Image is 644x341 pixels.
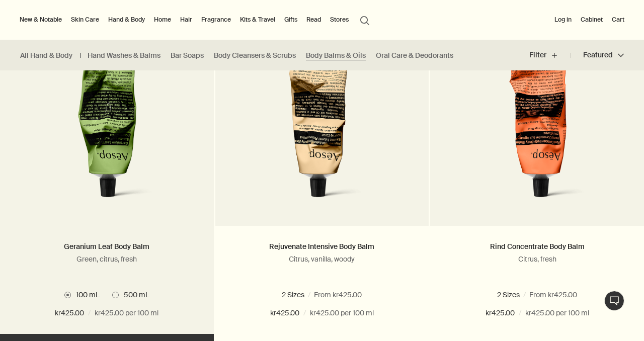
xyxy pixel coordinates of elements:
p: Citrus, fresh [445,254,629,264]
a: All Hand & Body [20,51,72,60]
span: / [519,307,521,319]
a: Skin Care [69,14,101,26]
span: kr425.00 [270,307,299,319]
a: Hand & Body [106,14,147,26]
a: Body Cleansers & Scrubs [214,51,296,60]
span: kr425.00 [486,307,515,319]
a: Read [304,14,323,26]
span: 100 mL [501,290,530,299]
span: kr425.00 per 100 ml [95,307,158,319]
p: Citrus, vanilla, woody [230,254,414,264]
img: Rejuvenate Intensive Body Balm 100 mL in yellow tube [241,25,403,211]
button: Filter [529,43,571,67]
a: Rejuvenate Intensive Body Balm 100 mL in yellow tube [215,25,429,226]
a: Cabinet [579,14,605,26]
span: 500 mL [119,290,149,299]
span: / [88,307,91,319]
a: Oral Care & Deodorants [376,51,453,60]
span: 500 mL [334,290,364,299]
p: Green, citrus, fresh [15,254,199,264]
span: kr425.00 per 100 ml [310,307,374,319]
button: Live Assistance [604,291,624,311]
a: Rejuvenate Intensive Body Balm [269,242,374,251]
a: Gifts [282,14,299,26]
span: kr425.00 per 100 ml [525,307,589,319]
a: Hand Washes & Balms [88,51,160,60]
a: Home [152,14,173,26]
a: Geranium Leaf Body Balm [64,242,149,251]
span: 500 mL [549,290,580,299]
button: Open search [356,10,374,29]
a: Rind Concetrate Body Balm in aluminium tube [430,25,644,226]
a: Kits & Travel [238,14,277,26]
a: Body Balms & Oils [306,51,366,60]
button: Stores [328,14,351,26]
span: / [303,307,306,319]
button: New & Notable [18,14,64,26]
span: 100 mL [71,290,100,299]
img: Rind Concetrate Body Balm in aluminium tube [456,25,618,211]
button: Log in [552,14,574,26]
a: Hair [178,14,194,26]
a: Bar Soaps [171,51,204,60]
span: kr425.00 [55,307,84,319]
button: Featured [571,43,624,67]
img: Geranium Leaf Body Balm 100 mL in green aluminium tube [26,25,188,211]
button: Cart [610,14,626,26]
span: 100 mL [286,290,314,299]
a: Fragrance [199,14,233,26]
a: Rind Concentrate Body Balm [490,242,585,251]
